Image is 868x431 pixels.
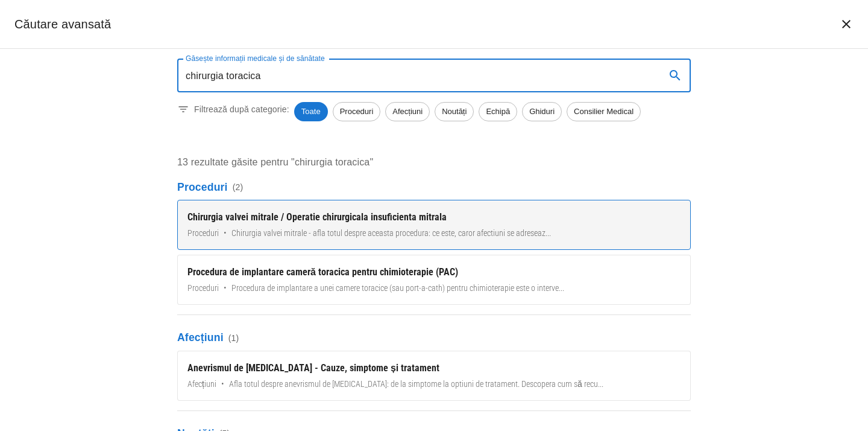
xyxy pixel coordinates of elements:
[333,102,381,121] div: Proceduri
[187,210,681,225] div: Chirurgia valvei mitrale / Operatie chirurgicala insuficienta mitrala
[231,282,564,295] span: Procedura de implantare a unei camere toracice (sau port-a-cath) pentru chimioterapie este o inte...
[228,332,239,344] span: ( 1 )
[177,255,691,305] a: Procedura de implantare cameră toracica pentru chimioterapie (PAC)Proceduri•Procedura de implanta...
[186,53,325,63] label: Găsește informații medicale și de sănătate
[523,106,561,118] span: Ghiduri
[479,106,517,118] span: Echipă
[832,10,861,39] button: închide căutarea
[177,179,691,195] p: Proceduri
[435,106,473,118] span: Noutăți
[294,102,328,121] div: Toate
[435,102,474,121] div: Noutăți
[221,378,224,391] span: •
[187,282,219,295] span: Proceduri
[229,378,603,391] span: Afla totul despre anevrismul de [MEDICAL_DATA]: de la simptome la optiuni de tratament. Descopera...
[224,227,227,240] span: •
[177,330,691,345] p: Afecțiuni
[187,265,681,279] div: Procedura de implantare cameră toracica pentru chimioterapie (PAC)
[187,378,216,391] span: Afecțiuni
[231,227,551,240] span: Chirurgia valvei mitrale - afla totul despre aceasta procedura: ce este, caror afectiuni se adres...
[177,155,691,170] p: 13 rezultate găsite pentru "chirurgia toracica"
[386,106,429,118] span: Afecțiuni
[14,14,111,34] h2: Căutare avansată
[187,227,219,240] span: Proceduri
[567,102,641,121] div: Consilier Medical
[661,61,690,90] button: search
[479,102,517,121] div: Echipă
[333,106,380,118] span: Proceduri
[187,361,681,375] div: Anevrismul de [MEDICAL_DATA] - Cauze, simptome și tratament
[194,103,289,115] p: Filtrează după categorie:
[522,102,562,121] div: Ghiduri
[567,106,640,118] span: Consilier Medical
[224,282,227,295] span: •
[177,351,691,401] a: Anevrismul de [MEDICAL_DATA] - Cauze, simptome și tratamentAfecțiuni•Afla totul despre anevrismul...
[385,102,430,121] div: Afecțiuni
[233,181,244,193] span: ( 2 )
[177,59,656,92] input: Introduceți un termen pentru căutare...
[177,200,691,250] a: Chirurgia valvei mitrale / Operatie chirurgicala insuficienta mitralaProceduri•Chirurgia valvei m...
[294,106,328,118] span: Toate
